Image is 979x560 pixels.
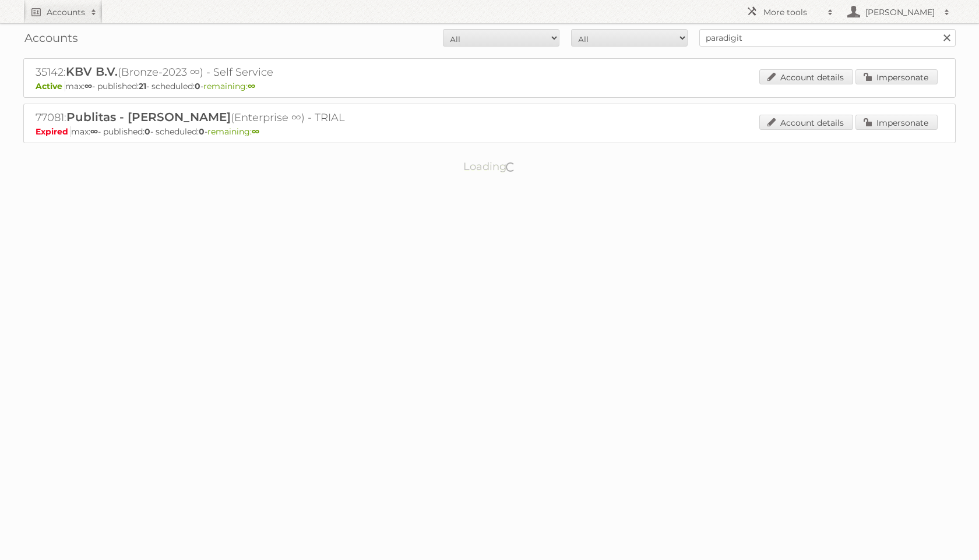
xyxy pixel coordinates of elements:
p: max: - published: - scheduled: - [36,126,943,137]
strong: ∞ [84,81,92,91]
span: Expired [36,126,71,137]
strong: 0 [199,126,205,137]
a: Impersonate [855,69,938,84]
span: Publitas - [PERSON_NAME] [66,110,231,124]
h2: [PERSON_NAME] [862,6,938,18]
h2: More tools [763,6,822,18]
a: Account details [759,69,853,84]
strong: 0 [145,126,150,137]
strong: ∞ [248,81,255,91]
span: KBV B.V. [66,65,118,79]
strong: ∞ [252,126,259,137]
a: Account details [759,115,853,130]
h2: 77081: (Enterprise ∞) - TRIAL [36,110,443,125]
span: remaining: [203,81,255,91]
p: Loading [427,155,553,178]
strong: 21 [139,81,146,91]
span: remaining: [207,126,259,137]
strong: ∞ [90,126,98,137]
span: Active [36,81,65,91]
h2: Accounts [47,6,85,18]
p: max: - published: - scheduled: - [36,81,943,91]
strong: 0 [195,81,200,91]
h2: 35142: (Bronze-2023 ∞) - Self Service [36,65,443,80]
a: Impersonate [855,115,938,130]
